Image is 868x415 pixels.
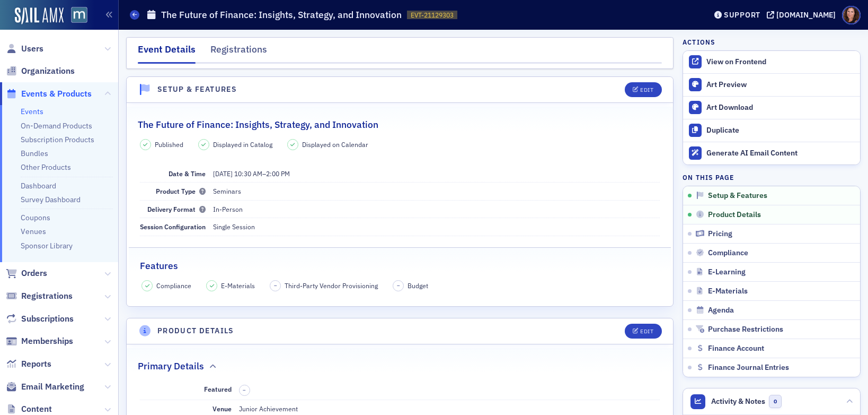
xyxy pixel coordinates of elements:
[157,84,237,95] h4: Setup & Features
[842,6,861,24] span: Profile
[708,248,748,258] span: Compliance
[711,396,765,407] span: Activity & Notes
[683,51,860,73] a: View on Frontend
[147,205,206,213] span: Delivery Format
[21,43,43,55] span: Users
[21,313,74,325] span: Subscriptions
[155,140,183,149] span: Published
[21,227,46,236] a: Venues
[213,140,272,149] span: Displayed in Catalog
[156,187,206,195] span: Product Type
[708,210,761,220] span: Product Details
[21,88,92,100] span: Events & Products
[397,282,400,289] span: –
[21,65,75,77] span: Organizations
[640,328,653,334] div: Edit
[274,282,277,289] span: –
[706,149,855,158] div: Generate AI Email Content
[21,107,43,116] a: Events
[625,324,661,339] button: Edit
[706,57,855,67] div: View on Frontend
[213,169,290,178] span: –
[683,172,861,182] h4: On this page
[708,229,732,239] span: Pricing
[234,169,262,178] time: 10:30 AM
[683,74,860,96] a: Art Preview
[138,118,378,132] h2: The Future of Finance: Insights, Strategy, and Innovation
[243,386,246,394] span: –
[213,169,233,178] span: [DATE]
[6,290,73,302] a: Registrations
[21,149,48,158] a: Bundles
[140,222,206,231] span: Session Configuration
[767,11,839,19] button: [DOMAIN_NAME]
[708,325,783,334] span: Purchase Restrictions
[6,88,92,100] a: Events & Products
[6,335,73,347] a: Memberships
[708,287,748,296] span: E-Materials
[6,358,51,370] a: Reports
[21,195,81,204] a: Survey Dashboard
[71,7,87,23] img: SailAMX
[213,205,243,213] span: In-Person
[408,281,428,290] span: Budget
[140,259,178,273] h2: Features
[706,126,855,135] div: Duplicate
[6,403,52,415] a: Content
[21,403,52,415] span: Content
[6,381,84,393] a: Email Marketing
[708,344,764,353] span: Finance Account
[156,281,191,290] span: Compliance
[21,121,92,131] a: On-Demand Products
[210,42,267,62] div: Registrations
[683,96,860,119] a: Art Download
[213,187,241,195] span: Seminars
[21,290,73,302] span: Registrations
[161,8,402,21] h1: The Future of Finance: Insights, Strategy, and Innovation
[708,363,789,373] span: Finance Journal Entries
[683,119,860,142] button: Duplicate
[213,222,255,231] span: Single Session
[169,169,206,178] span: Date & Time
[21,381,84,393] span: Email Marketing
[411,11,454,20] span: EVT-21129303
[6,267,47,279] a: Orders
[285,281,378,290] span: Third-Party Vendor Provisioning
[706,103,855,113] div: Art Download
[683,37,715,47] h4: Actions
[640,87,653,93] div: Edit
[683,142,860,165] button: Generate AI Email Content
[239,404,298,413] span: Junior Achievement
[706,80,855,90] div: Art Preview
[138,42,196,64] div: Event Details
[64,7,87,25] a: View Homepage
[21,335,73,347] span: Memberships
[769,395,782,408] span: 0
[625,82,661,97] button: Edit
[21,135,94,144] a: Subscription Products
[6,65,75,77] a: Organizations
[15,7,64,24] img: SailAMX
[212,404,232,413] span: Venue
[6,313,74,325] a: Subscriptions
[138,359,204,373] h2: Primary Details
[708,191,767,201] span: Setup & Features
[21,181,56,191] a: Dashboard
[724,10,760,20] div: Support
[708,306,734,315] span: Agenda
[21,213,50,222] a: Coupons
[204,385,232,393] span: Featured
[221,281,255,290] span: E-Materials
[302,140,368,149] span: Displayed on Calendar
[708,267,746,277] span: E-Learning
[776,10,836,20] div: [DOMAIN_NAME]
[6,43,43,55] a: Users
[21,358,51,370] span: Reports
[157,325,234,336] h4: Product Details
[21,267,47,279] span: Orders
[266,169,290,178] time: 2:00 PM
[21,162,71,172] a: Other Products
[21,241,73,250] a: Sponsor Library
